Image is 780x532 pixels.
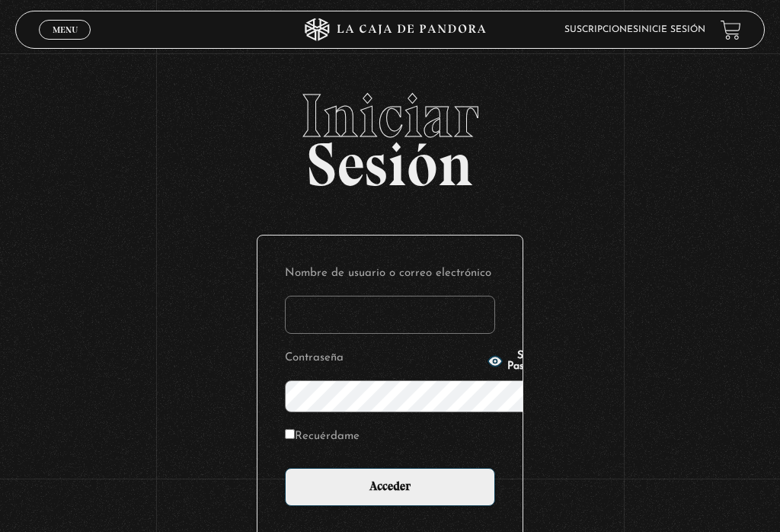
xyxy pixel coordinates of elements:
span: Show Password [507,351,551,372]
span: Menu [53,25,78,34]
a: View your shopping cart [721,19,741,40]
label: Contraseña [285,348,483,368]
span: Iniciar [15,85,764,146]
button: Show Password [487,351,551,372]
a: Inicie sesión [638,25,705,34]
input: Acceder [285,468,495,506]
span: Cerrar [47,38,83,49]
label: Nombre de usuario o correo electrónico [285,263,495,284]
a: Suscripciones [564,25,638,34]
label: Recuérdame [285,426,360,447]
input: Recuérdame [285,429,295,439]
h2: Sesión [15,85,764,183]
